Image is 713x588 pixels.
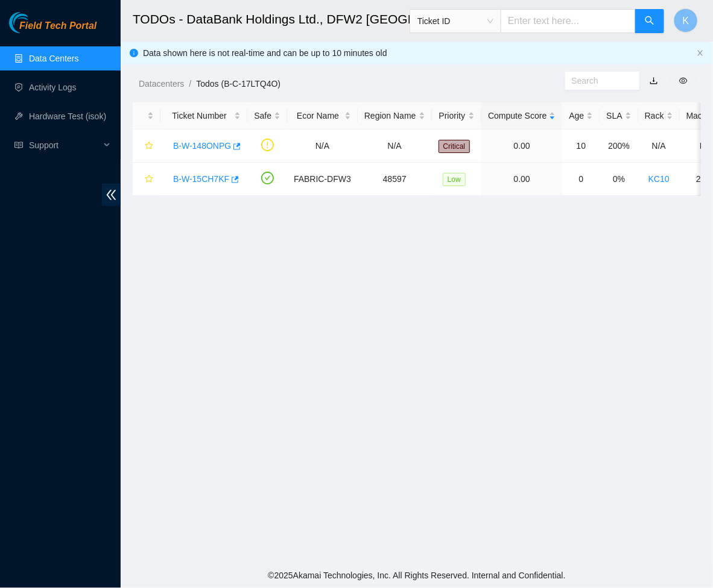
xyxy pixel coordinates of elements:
[600,130,638,163] td: 200%
[189,79,191,89] span: /
[29,133,100,157] span: Support
[645,16,654,27] span: search
[358,130,432,163] td: N/A
[139,136,154,155] button: star
[19,20,97,32] span: Field Tech Portal
[641,71,667,90] button: download
[697,49,704,57] button: close
[261,172,274,184] span: check-circle
[196,79,280,89] a: Todos (B-C-17LTQ4O)
[102,184,121,206] span: double-left
[29,83,77,92] a: Activity Logs
[439,140,471,153] span: Critical
[697,49,704,57] span: close
[481,163,562,196] td: 0.00
[417,12,493,30] span: Ticket ID
[145,175,153,184] span: star
[121,563,713,588] footer: © 2025 Akamai Technologies, Inc. All Rights Reserved. Internal and Confidential.
[600,163,638,196] td: 0%
[679,77,688,85] span: eye
[562,130,600,163] td: 10
[501,9,636,33] input: Enter text here...
[562,163,600,196] td: 0
[9,12,61,33] img: Akamai Technologies
[139,169,154,189] button: star
[29,111,106,121] a: Hardware Test (isok)
[287,163,358,196] td: FABRIC-DFW3
[287,130,358,163] td: N/A
[139,79,184,89] a: Datacenters
[638,130,680,163] td: N/A
[261,139,274,151] span: exclamation-circle
[683,13,689,28] span: K
[14,141,23,149] span: read
[674,8,698,33] button: K
[358,163,432,196] td: 48597
[145,142,153,151] span: star
[173,141,231,151] a: B-W-148ONPG
[650,76,658,86] a: download
[648,174,670,184] a: KC10
[481,130,562,163] td: 0.00
[9,22,97,37] a: Akamai TechnologiesField Tech Portal
[635,9,664,33] button: search
[443,173,466,186] span: Low
[29,54,78,63] a: Data Centers
[173,174,229,184] a: B-W-15CH7KF
[572,74,624,87] input: Search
